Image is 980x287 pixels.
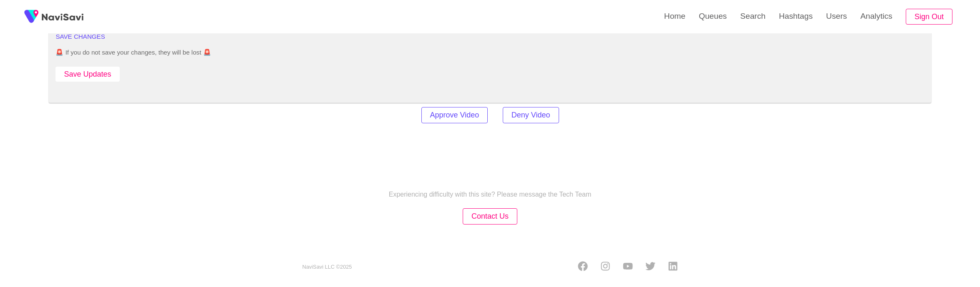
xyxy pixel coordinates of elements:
[578,261,588,274] a: Facebook
[21,6,42,27] img: fireSpot
[645,261,655,274] a: Twitter
[55,49,924,56] span: 🚨 If you do not save your changes, they will be lost 🚨
[389,191,592,198] p: Experiencing difficulty with this site? Please message the Tech Team
[668,261,678,274] a: LinkedIn
[55,67,119,82] button: Save Updates
[463,208,517,225] button: Contact Us
[503,107,559,123] button: Deny Video
[906,9,952,25] button: Sign Out
[623,261,633,274] a: Youtube
[600,261,610,274] a: Instagram
[42,12,83,21] img: fireSpot
[463,213,517,220] a: Contact Us
[55,31,924,41] li: SAVE CHANGES
[302,264,352,270] small: NaviSavi LLC © 2025
[421,107,488,123] button: Approve Video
